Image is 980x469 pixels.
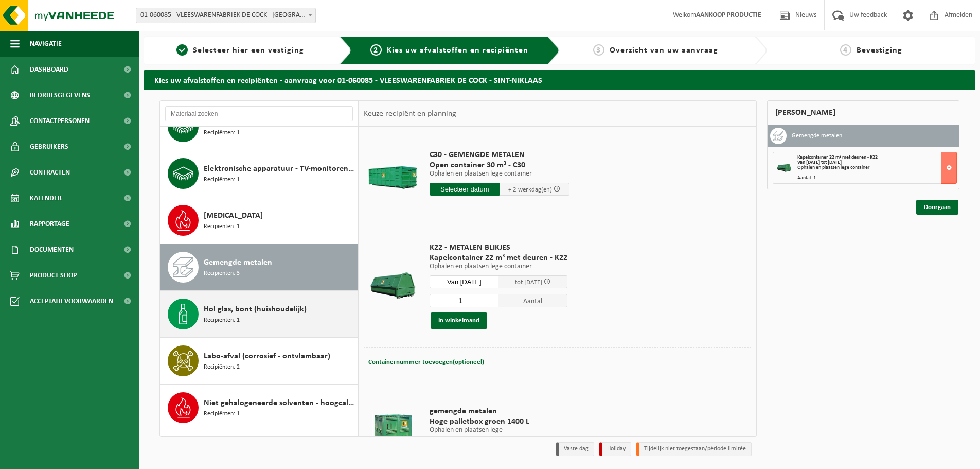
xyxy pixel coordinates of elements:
span: tot [DATE] [515,279,542,286]
button: Containernummer toevoegen(optioneel) [367,355,485,370]
span: C30 - GEMENGDE METALEN [430,150,569,160]
span: Aantal [498,294,567,307]
span: Kies uw afvalstoffen en recipiënten [387,46,528,55]
span: Acceptatievoorwaarden [30,288,113,314]
span: 01-060085 - VLEESWARENFABRIEK DE COCK - SINT-NIKLAAS [136,8,316,23]
button: [MEDICAL_DATA] Recipiënten: 1 [160,197,358,244]
span: Containernummer toevoegen(optioneel) [368,359,484,366]
li: Vaste dag [556,442,594,456]
span: [MEDICAL_DATA] [204,210,263,222]
span: Niet gehalogeneerde solventen - hoogcalorisch in kleinverpakking [204,397,355,409]
input: Selecteer datum [430,275,498,288]
li: Holiday [599,442,631,456]
li: Tijdelijk niet toegestaan/période limitée [636,442,752,456]
input: Materiaal zoeken [165,106,353,121]
div: Keuze recipiënt en planning [359,101,461,127]
span: Recipiënten: 2 [204,362,240,372]
span: Hol glas, bont (huishoudelijk) [204,303,307,316]
button: Elektronische apparatuur - overige (OVE) Recipiënten: 1 [160,103,358,150]
span: Open container 30 m³ - C30 [430,160,569,170]
span: 2 [370,44,382,56]
span: Bedrijfsgegevens [30,82,90,108]
h2: Kies uw afvalstoffen en recipiënten - aanvraag voor 01-060085 - VLEESWARENFABRIEK DE COCK - SINT-... [144,70,975,90]
span: Recipiënten: 3 [204,269,240,279]
span: Dashboard [30,57,68,82]
span: Recipiënten: 1 [204,222,240,232]
div: Aantal: 1 [797,176,956,181]
h3: Gemengde metalen [792,128,842,144]
a: 1Selecteer hier een vestiging [149,44,331,57]
div: Ophalen en plaatsen lege container [797,165,956,170]
span: Contracten [30,160,70,185]
span: 01-060085 - VLEESWARENFABRIEK DE COCK - SINT-NIKLAAS [136,8,315,23]
p: Ophalen en plaatsen lege container [430,170,569,178]
span: Hoge palletbox groen 1400 L [430,416,569,427]
span: Elektronische apparatuur - TV-monitoren (TVM) [204,163,355,175]
span: 4 [840,44,851,56]
span: gemengde metalen [430,406,569,416]
span: Labo-afval (corrosief - ontvlambaar) [204,350,330,362]
p: Ophalen en plaatsen lege container [430,263,567,270]
button: Hol glas, bont (huishoudelijk) Recipiënten: 1 [160,291,358,338]
span: Gebruikers [30,134,68,160]
span: Navigatie [30,31,62,57]
span: Product Shop [30,263,77,288]
button: Niet gehalogeneerde solventen - hoogcalorisch in kleinverpakking Recipiënten: 1 [160,385,358,431]
span: Bevestiging [857,46,902,55]
span: K22 - METALEN BLIKJES [430,242,567,253]
span: Recipiënten: 1 [204,175,240,185]
span: Kapelcontainer 22 m³ met deuren - K22 [797,154,878,160]
strong: Van [DATE] tot [DATE] [797,160,842,165]
span: Documenten [30,237,74,263]
span: Selecteer hier een vestiging [193,46,304,55]
span: Recipiënten: 1 [204,316,240,325]
div: [PERSON_NAME] [767,100,959,125]
input: Selecteer datum [430,183,500,196]
span: Recipiënten: 1 [204,409,240,419]
span: Kapelcontainer 22 m³ met deuren - K22 [430,253,567,263]
span: Rapportage [30,211,69,237]
span: Kalender [30,185,62,211]
span: Gemengde metalen [204,256,272,269]
span: Contactpersonen [30,108,90,134]
span: Overzicht van uw aanvraag [610,46,718,55]
p: Ophalen en plaatsen lege [430,427,569,434]
button: Elektronische apparatuur - TV-monitoren (TVM) Recipiënten: 1 [160,150,358,197]
span: 1 [176,44,188,56]
button: Gemengde metalen Recipiënten: 3 [160,244,358,291]
strong: AANKOOP PRODUCTIE [696,11,761,19]
span: 3 [593,44,604,56]
button: In winkelmand [431,312,487,329]
span: + 2 werkdag(en) [508,186,552,193]
span: Recipiënten: 1 [204,128,240,138]
a: Doorgaan [916,200,958,215]
button: Labo-afval (corrosief - ontvlambaar) Recipiënten: 2 [160,338,358,385]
